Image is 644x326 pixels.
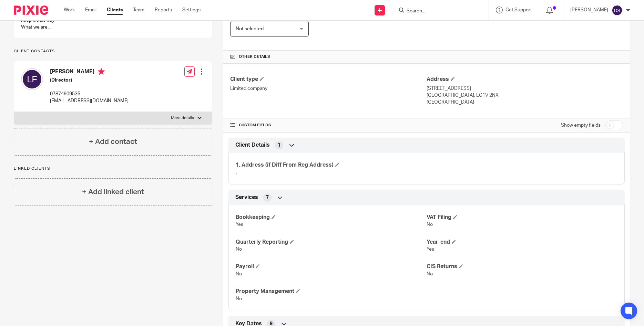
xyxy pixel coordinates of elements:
a: Reports [155,7,172,13]
h4: VAT Filing [427,214,617,221]
span: Client Details [235,141,270,149]
a: Clients [107,7,123,13]
h4: 1. Address (if Diff From Reg Address) [236,161,427,169]
a: Work [64,7,75,13]
a: Team [133,7,144,13]
h4: Payroll [236,263,427,270]
span: No [236,272,242,276]
p: Client contacts [14,49,212,54]
h4: Year-end [427,239,617,246]
span: No [236,247,242,252]
h4: Address [427,76,623,83]
p: [PERSON_NAME] [570,7,608,13]
h4: CIS Returns [427,263,617,270]
p: 07874909535 [50,91,129,97]
span: Yes [236,222,243,227]
p: Linked clients [14,166,212,171]
span: Services [235,194,258,201]
p: More details [171,115,194,121]
span: No [427,272,433,276]
img: svg%3E [21,68,43,90]
i: Primary [98,68,105,75]
p: [STREET_ADDRESS] [427,85,623,92]
span: . [236,170,237,175]
h4: + Add linked client [82,187,144,197]
h4: Client type [230,76,427,83]
span: Yes [427,247,434,252]
span: Not selected [236,27,264,31]
h4: [PERSON_NAME] [50,68,129,77]
h5: (Director) [50,77,129,84]
span: Get Support [505,8,532,12]
a: Settings [182,7,201,13]
span: 7 [266,194,269,201]
h4: Bookkeeping [236,214,427,221]
h4: + Add contact [89,136,137,147]
label: Show empty fields [561,122,601,129]
span: Other details [239,54,270,60]
span: No [236,296,242,301]
p: [GEOGRAPHIC_DATA] [427,99,623,106]
img: Pixie [14,6,48,15]
p: [EMAIL_ADDRESS][DOMAIN_NAME] [50,97,129,104]
p: [GEOGRAPHIC_DATA], EC1V 2NX [427,92,623,99]
h4: Quarterly Reporting [236,239,427,246]
a: Email [85,7,96,13]
h4: CUSTOM FIELDS [230,123,427,128]
span: 1 [278,142,280,149]
input: Search [406,8,468,14]
img: svg%3E [612,5,623,16]
span: No [427,222,433,227]
h4: Property Management [236,288,427,295]
p: Limited company [230,85,427,92]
